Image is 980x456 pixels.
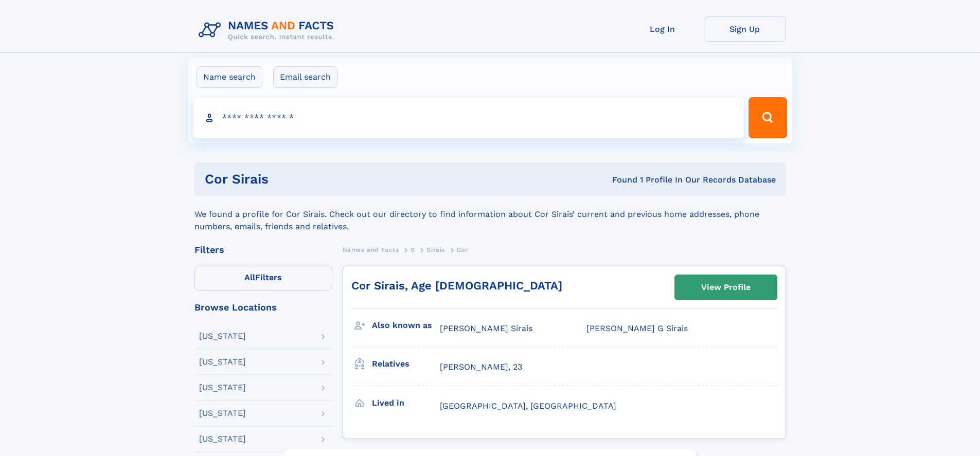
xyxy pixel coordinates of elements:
div: [US_STATE] [199,409,246,417]
div: [US_STATE] [199,332,246,340]
span: S [411,246,415,253]
h3: Also known as [372,317,440,334]
a: S [411,243,415,256]
div: [US_STATE] [199,435,246,443]
span: [GEOGRAPHIC_DATA], [GEOGRAPHIC_DATA] [440,401,616,411]
label: Filters [194,266,332,290]
a: [PERSON_NAME], 23 [440,361,522,373]
h3: Lived in [372,394,440,412]
span: Sirais [426,246,445,253]
label: Email search [273,66,337,88]
span: All [244,272,255,282]
label: Name search [197,66,262,88]
a: Names and Facts [343,243,399,256]
span: [PERSON_NAME] Sirais [440,323,532,333]
a: Log In [621,16,704,42]
div: We found a profile for Cor Sirais. Check out our directory to find information about Cor Sirais’ ... [194,196,786,233]
div: View Profile [701,276,751,299]
input: search input [193,97,744,138]
div: Browse Locations [194,303,332,312]
span: [PERSON_NAME] G Sirais [586,323,688,333]
span: Cor [457,246,468,253]
div: Found 1 Profile In Our Records Database [440,174,776,186]
a: Sign Up [704,16,786,42]
img: Logo Names and Facts [194,16,343,44]
a: View Profile [675,275,777,300]
a: Sirais [426,243,445,256]
h3: Relatives [372,355,440,373]
a: Cor Sirais, Age [DEMOGRAPHIC_DATA] [351,279,562,292]
div: [US_STATE] [199,358,246,366]
h1: Cor Sirais [205,173,440,186]
button: Search Button [749,97,787,138]
div: [US_STATE] [199,384,246,392]
div: Filters [194,245,332,254]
